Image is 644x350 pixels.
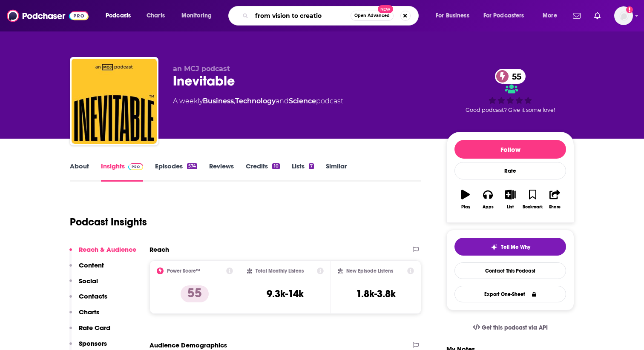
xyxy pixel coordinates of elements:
button: Play [454,184,477,215]
p: Sponsors [79,339,107,347]
img: User Profile [614,6,633,25]
span: , [234,97,235,105]
span: an MCJ podcast [173,65,230,73]
div: Play [461,205,470,210]
span: Logged in as alignPR [614,6,633,25]
h2: Total Monthly Listens [256,268,304,274]
p: Reach & Audience [79,245,136,253]
span: Open Advanced [354,14,390,18]
button: Follow [454,140,566,159]
button: open menu [478,9,537,23]
button: Charts [69,308,99,324]
p: Content [79,261,104,269]
img: Podchaser - Follow, Share and Rate Podcasts [7,8,89,24]
button: open menu [537,9,568,23]
a: Science [289,97,316,105]
span: More [543,10,557,22]
a: Similar [326,162,347,182]
p: 55 [181,285,209,302]
h1: Podcast Insights [70,216,147,228]
button: open menu [430,9,480,23]
span: For Podcasters [483,10,524,22]
span: Get this podcast via API [482,324,548,331]
span: Monitoring [181,10,212,22]
a: Show notifications dropdown [591,9,604,23]
button: open menu [175,9,223,23]
div: 7 [309,163,314,169]
img: tell me why sparkle [491,244,497,250]
p: Charts [79,308,99,316]
a: Get this podcast via API [466,317,555,338]
button: Contacts [69,292,107,308]
a: Technology [235,97,276,105]
button: Rate Card [69,324,110,339]
button: Bookmark [521,184,543,215]
a: Contact This Podcast [454,262,566,279]
img: Inevitable [72,59,157,144]
a: Charts [141,9,170,23]
div: Search podcasts, credits, & more... [236,6,427,26]
h3: 9.3k-14k [267,287,304,300]
button: Reach & Audience [69,245,136,261]
h2: Reach [149,245,169,253]
a: Reviews [209,162,234,182]
svg: Add a profile image [626,6,633,13]
div: List [507,205,514,210]
div: A weekly podcast [173,96,343,106]
a: About [70,162,89,182]
div: Share [549,205,561,210]
button: open menu [100,9,142,23]
span: Charts [147,10,165,22]
a: Episodes574 [155,162,197,182]
img: Podchaser Pro [128,163,143,170]
h3: 1.8k-3.8k [356,287,396,300]
div: Bookmark [523,205,543,210]
span: Good podcast? Give it some love! [466,107,555,113]
h2: Power Score™ [167,268,200,274]
h2: Audience Demographics [149,341,227,349]
button: Social [69,277,98,293]
span: and [276,97,289,105]
div: Rate [454,162,566,179]
div: Apps [483,205,494,210]
a: Business [203,97,234,105]
button: tell me why sparkleTell Me Why [454,238,566,256]
a: Show notifications dropdown [569,9,584,23]
a: InsightsPodchaser Pro [101,162,143,182]
p: Social [79,277,98,285]
button: Share [544,184,566,215]
p: Rate Card [79,324,110,332]
button: Show profile menu [614,6,633,25]
p: Contacts [79,292,107,300]
input: Search podcasts, credits, & more... [252,9,351,23]
span: Tell Me Why [501,244,530,250]
button: Content [69,261,104,277]
span: New [378,5,393,13]
button: List [499,184,521,215]
div: 55Good podcast? Give it some love! [446,65,574,117]
span: For Business [436,10,469,22]
a: Credits10 [246,162,279,182]
div: 574 [187,163,197,169]
a: Lists7 [292,162,314,182]
button: Apps [477,184,499,215]
button: Open AdvancedNew [351,11,394,21]
div: 10 [272,163,279,169]
span: Podcasts [106,10,131,22]
h2: New Episode Listens [346,268,393,274]
button: Export One-Sheet [454,286,566,302]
